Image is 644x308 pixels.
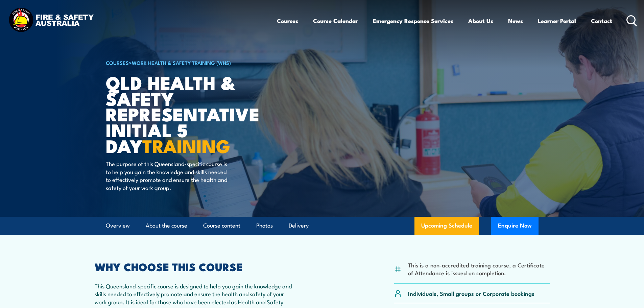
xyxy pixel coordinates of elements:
a: Upcoming Schedule [414,217,479,235]
strong: TRAINING [142,131,230,159]
a: About Us [468,12,493,30]
a: Overview [106,217,130,235]
li: This is a non-accredited training course, a Certificate of Attendance is issued on completion. [408,261,550,277]
h2: WHY CHOOSE THIS COURSE [95,262,292,271]
a: Emergency Response Services [373,12,453,30]
a: News [508,12,523,30]
a: Course content [203,217,240,235]
h6: > [106,58,273,67]
a: COURSES [106,59,129,66]
a: Contact [591,12,612,30]
a: Work Health & Safety Training (WHS) [132,59,231,66]
p: The purpose of this Queensland-specific course is to help you gain the knowledge and skills neede... [106,160,229,191]
a: Photos [256,217,273,235]
h1: QLD Health & Safety Representative Initial 5 Day [106,74,273,153]
a: Learner Portal [538,12,576,30]
p: Individuals, Small groups or Corporate bookings [408,289,534,297]
button: Enquire Now [491,217,539,235]
a: Delivery [289,217,309,235]
a: Courses [277,12,298,30]
a: About the course [146,217,187,235]
a: Course Calendar [313,12,358,30]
